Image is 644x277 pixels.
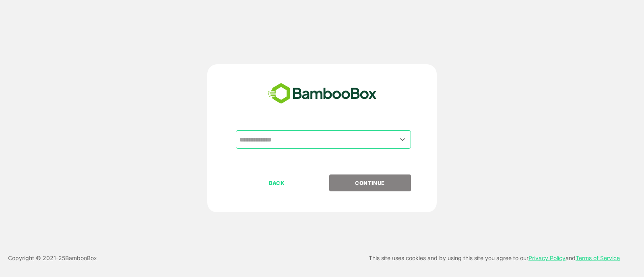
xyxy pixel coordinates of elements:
p: This site uses cookies and by using this site you agree to our and [369,253,620,263]
a: Privacy Policy [528,254,566,261]
button: BACK [236,174,318,191]
p: BACK [237,179,317,187]
button: CONTINUE [329,174,411,191]
img: bamboobox [263,80,381,107]
p: Copyright © 2021- 25 BambooBox [8,253,97,263]
button: Open [397,134,408,145]
p: CONTINUE [330,179,410,187]
a: Terms of Service [576,254,620,261]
